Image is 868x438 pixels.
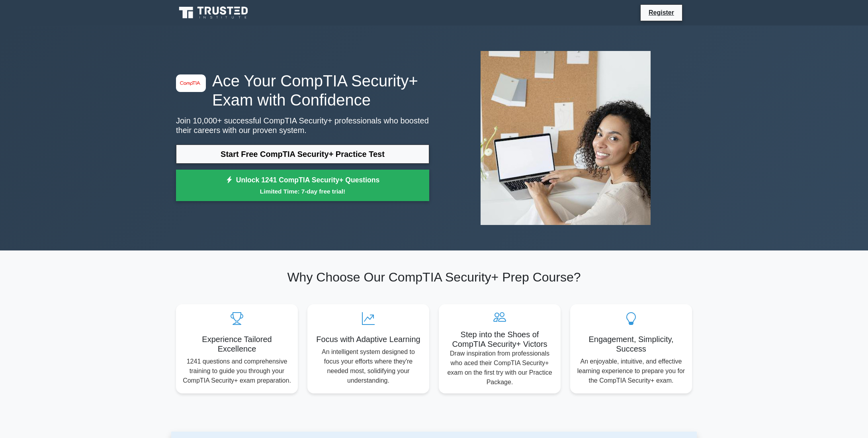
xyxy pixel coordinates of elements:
p: Join 10,000+ successful CompTIA Security+ professionals who boosted their careers with our proven... [176,116,429,135]
h5: Focus with Adaptive Learning [314,334,423,344]
p: An intelligent system designed to focus your efforts where they're needed most, solidifying your ... [314,347,423,385]
a: Register [644,8,679,18]
p: An enjoyable, intuitive, and effective learning experience to prepare you for the CompTIA Securit... [577,357,686,385]
p: Draw inspiration from professionals who aced their CompTIA Security+ exam on the first try with o... [445,349,554,387]
h5: Engagement, Simplicity, Success [577,334,686,354]
small: Limited Time: 7-day free trial! [186,187,419,196]
h1: Ace Your CompTIA Security+ Exam with Confidence [176,71,429,109]
a: Start Free CompTIA Security+ Practice Test [176,145,429,164]
h5: Experience Tailored Excellence [182,334,291,354]
h2: Why Choose Our CompTIA Security+ Prep Course? [176,270,692,285]
a: Unlock 1241 CompTIA Security+ QuestionsLimited Time: 7-day free trial! [176,170,429,201]
h5: Step into the Shoes of CompTIA Security+ Victors [445,330,554,349]
p: 1241 questions and comprehensive training to guide you through your CompTIA Security+ exam prepar... [182,357,291,385]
